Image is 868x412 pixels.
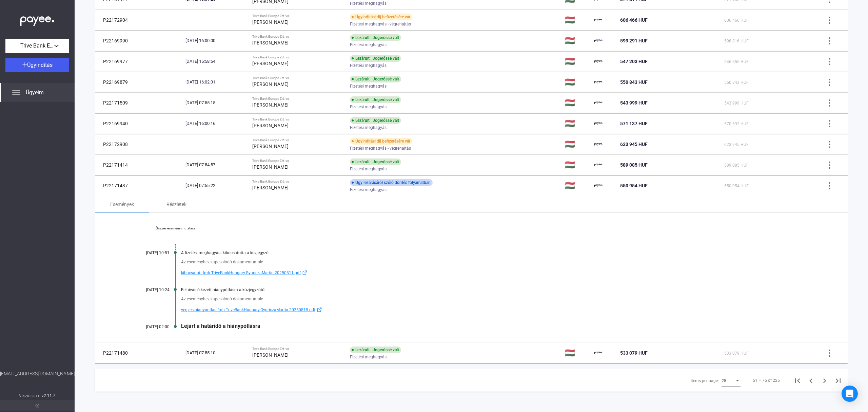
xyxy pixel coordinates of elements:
[724,39,749,43] span: 598 816 HUF
[181,306,814,314] a: vegzes.hianypotlas.fmh.TriveBankHungary.GyuriczaMartin.20250815.pdfexternal-link-blue
[350,14,412,20] div: Ügyindítási díj befizetésére vár
[620,38,648,43] span: 599 291 HUF
[301,270,309,275] img: external-link-blue
[753,376,780,385] div: 51 – 75 of 225
[350,41,387,49] span: Fizetési meghagyás
[724,351,749,356] span: 533 079 HUF
[822,75,836,89] button: more-blue
[252,347,344,351] div: Trive Bank Europe Zrt. vs
[350,76,401,82] div: Lezárult | Jogerőssé vált
[5,58,69,72] button: Ügyindítás
[185,162,247,168] div: [DATE] 07:54:57
[594,99,603,107] img: payee-logo
[562,155,592,175] td: 🇭🇺
[181,269,814,277] a: kibocsatott.fmh.TriveBankHungary.GyuriczaMartin.20250811.pdfexternal-link-blue
[822,137,836,151] button: more-blue
[350,55,401,62] div: Lezárult | Jogerőssé vált
[252,180,344,184] div: Trive Bank Europe Zrt. vs
[826,37,833,44] img: more-blue
[724,101,749,106] span: 543 999 HUF
[129,250,170,255] div: [DATE] 10:51
[620,183,648,188] span: 550 954 HUF
[826,79,833,86] img: more-blue
[620,350,648,356] span: 533 079 HUF
[594,182,603,190] img: payee-logo
[562,72,592,92] td: 🇭🇺
[724,184,749,188] span: 550 954 HUF
[252,61,289,66] strong: [PERSON_NAME]
[594,78,603,86] img: payee-logo
[22,62,27,67] img: plus-white.svg
[95,113,183,134] td: P22169940
[110,200,134,208] div: Események
[562,175,592,196] td: 🇭🇺
[724,163,749,168] span: 589 085 HUF
[826,162,833,169] img: more-blue
[822,179,836,193] button: more-blue
[722,376,741,385] mat-select: Items per page:
[724,80,749,85] span: 550 843 HUF
[620,17,648,23] span: 606 466 HUF
[252,123,289,128] strong: [PERSON_NAME]
[181,296,814,302] div: Az eseményhez kapcsolódó dokumentumok:
[350,186,387,194] span: Fizetési meghagyás
[20,13,54,26] img: white-payee-white-dot.svg
[252,81,289,87] strong: [PERSON_NAME]
[350,124,387,132] span: Fizetési meghagyás
[185,350,247,356] div: [DATE] 07:55:10
[822,96,836,110] button: more-blue
[822,34,836,48] button: more-blue
[252,97,344,101] div: Trive Bank Europe Zrt. vs
[252,352,289,358] strong: [PERSON_NAME]
[350,138,412,145] div: Ügyindítási díj befizetésére vár
[562,51,592,72] td: 🇭🇺
[252,164,289,170] strong: [PERSON_NAME]
[252,102,289,108] strong: [PERSON_NAME]
[724,18,749,23] span: 606 466 HUF
[252,40,289,45] strong: [PERSON_NAME]
[185,182,247,189] div: [DATE] 07:55:22
[791,374,804,387] button: First page
[95,10,183,30] td: P22172904
[562,343,592,363] td: 🇭🇺
[181,287,814,292] div: Felhívás érkezett hiánypótlásra a közjegyzőtől
[20,42,54,50] span: Trive Bank Europe Zrt.
[181,306,315,314] span: vegzes.hianypotlas.fmh.TriveBankHungary.GyuriczaMartin.20250815.pdf
[350,179,433,186] div: Ügy lezárásáról szóló döntés folyamatban
[594,57,603,65] img: payee-logo
[95,31,183,51] td: P22169990
[95,51,183,72] td: P22169977
[594,349,603,357] img: payee-logo
[620,100,648,106] span: 543 999 HUF
[724,142,749,147] span: 623 945 HUF
[724,121,749,126] span: 570 692 HUF
[27,62,53,68] span: Ügyindítás
[185,37,247,44] div: [DATE] 16:00:00
[724,59,749,64] span: 546 855 HUF
[252,144,289,149] strong: [PERSON_NAME]
[594,161,603,169] img: payee-logo
[620,79,648,85] span: 550 843 HUF
[350,353,387,361] span: Fizetési meghagyás
[562,31,592,51] td: 🇭🇺
[818,374,831,387] button: Next page
[826,58,833,65] img: more-blue
[166,200,186,208] div: Részletek
[95,155,183,175] td: P22171414
[181,259,814,265] div: Az eseményhez kapcsolódó dokumentumok:
[315,307,323,312] img: external-link-blue
[350,61,387,70] span: Fizetési meghagyás
[826,99,833,107] img: more-blue
[42,393,56,398] strong: v2.11.7
[350,117,401,124] div: Lezárult | Jogerőssé vált
[129,287,170,292] div: [DATE] 10:24
[842,386,858,402] div: Open Intercom Messenger
[594,119,603,128] img: payee-logo
[252,14,344,18] div: Trive Bank Europe Zrt. vs
[95,175,183,196] td: P22171437
[181,250,814,255] div: A fizetési meghagyást kibocsátotta a közjegyző
[822,54,836,69] button: more-blue
[350,96,401,103] div: Lezárult | Jogerőssé vált
[562,113,592,134] td: 🇭🇺
[252,55,344,59] div: Trive Bank Europe Zrt. vs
